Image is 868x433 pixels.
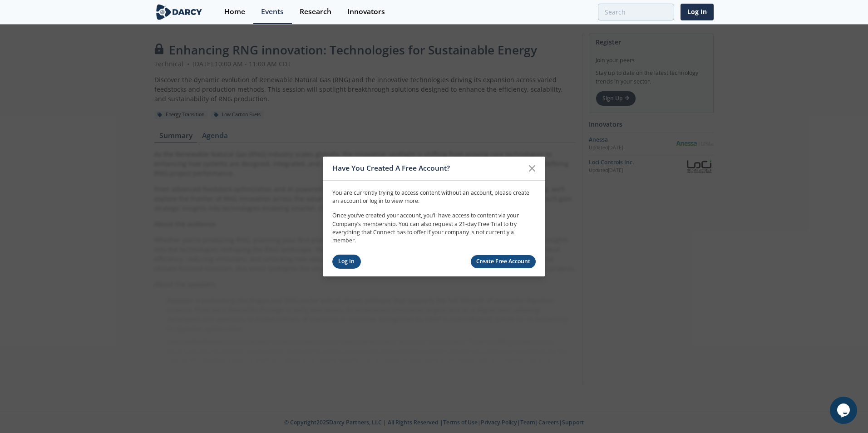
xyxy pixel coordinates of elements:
[332,188,536,205] p: You are currently trying to access content without an account, please create an account or log in...
[598,4,674,20] input: Advanced Search
[224,8,245,15] div: Home
[471,255,536,268] a: Create Free Account
[347,8,385,15] div: Innovators
[830,397,859,424] iframe: chat widget
[332,212,536,245] p: Once you’ve created your account, you’ll have access to content via your Company’s membership. Yo...
[261,8,284,15] div: Events
[681,4,714,20] a: Log In
[332,255,361,269] a: Log In
[332,160,523,177] div: Have You Created A Free Account?
[154,4,204,20] img: logo-wide.svg
[300,8,331,15] div: Research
